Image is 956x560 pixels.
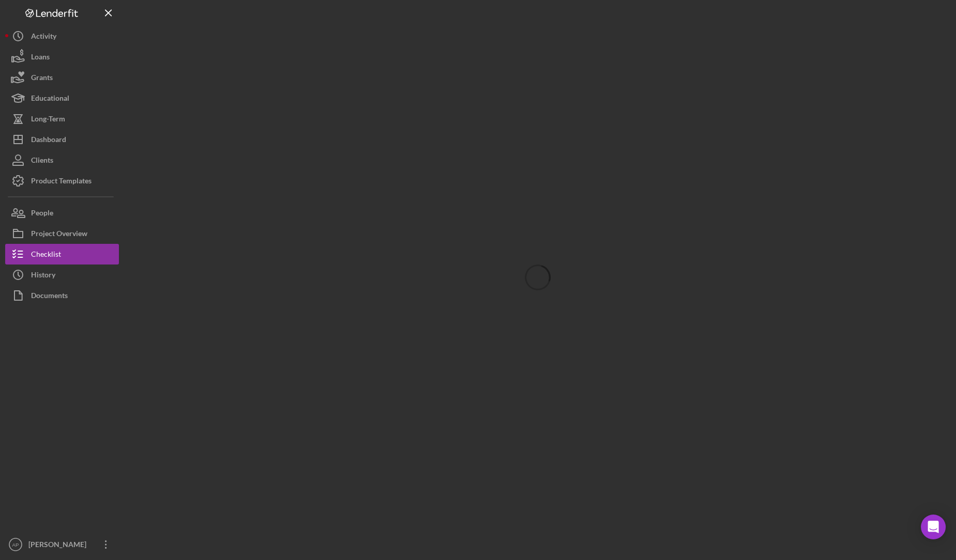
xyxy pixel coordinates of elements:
[5,88,119,108] button: Educational
[31,46,50,70] div: Loans
[31,129,66,152] div: Dashboard
[5,223,119,244] button: Project Overview
[5,150,119,170] button: Clients
[5,26,119,46] button: Activity
[31,67,53,90] div: Grants
[5,203,119,223] button: People
[31,203,53,226] div: People
[12,542,19,548] text: AP
[5,534,119,555] button: AP[PERSON_NAME]
[31,108,65,132] div: Long-Term
[31,285,68,308] div: Documents
[5,67,119,88] button: Grants
[5,108,119,129] button: Long-Term
[5,285,119,306] button: Documents
[31,88,69,111] div: Educational
[31,150,53,173] div: Clients
[5,265,119,285] button: History
[921,515,946,539] div: Open Intercom Messenger
[26,534,93,557] div: [PERSON_NAME]
[31,265,55,288] div: History
[5,244,119,265] button: Checklist
[31,223,87,246] div: Project Overview
[31,170,92,194] div: Product Templates
[5,170,119,191] button: Product Templates
[5,46,119,67] button: Loans
[31,26,56,49] div: Activity
[5,129,119,150] button: Dashboard
[31,244,61,267] div: Checklist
